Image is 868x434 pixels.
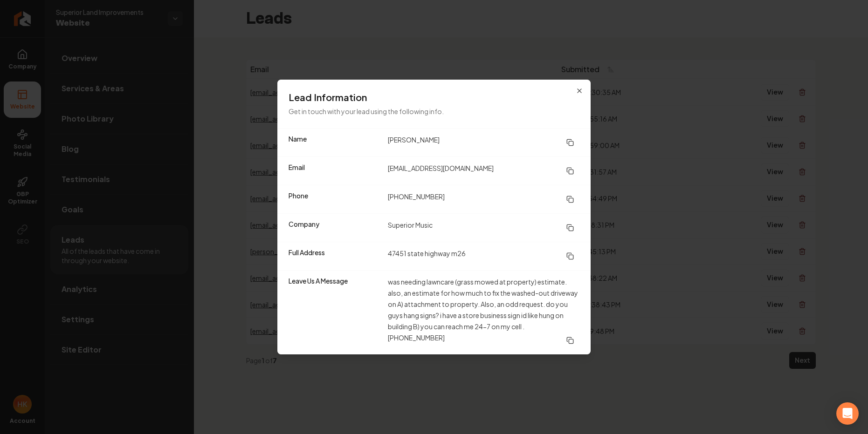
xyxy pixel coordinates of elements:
dd: [PERSON_NAME] [388,134,579,151]
dt: Email [289,163,380,179]
dt: Company [289,219,380,236]
dd: was needing lawncare (grass mowed at property) estimate. also, an estimate for how much to fix th... [388,276,579,349]
dt: Full Address [289,248,380,264]
dt: Phone [289,191,380,208]
h3: Lead Information [289,91,579,104]
p: Get in touch with your lead using the following info. [289,106,579,117]
dt: Name [289,134,380,151]
dd: [EMAIL_ADDRESS][DOMAIN_NAME] [388,163,579,179]
dt: Leave Us A Message [289,276,380,349]
dd: Superior Music [388,219,579,236]
dd: [PHONE_NUMBER] [388,191,579,208]
dd: 47451 state highway m26 [388,248,579,264]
